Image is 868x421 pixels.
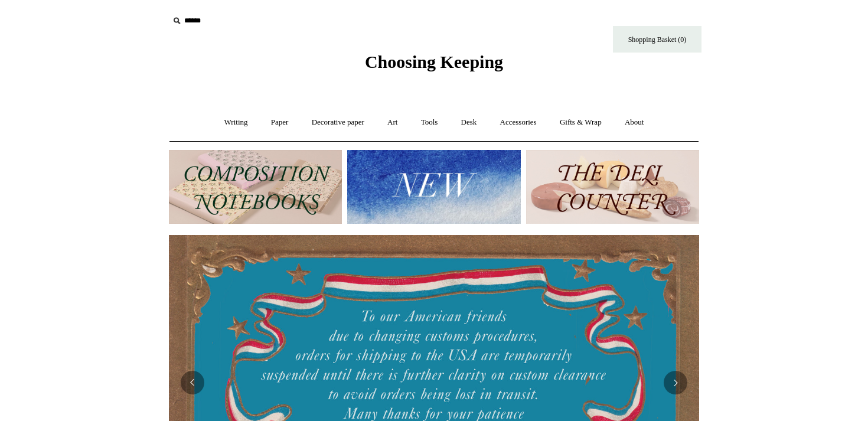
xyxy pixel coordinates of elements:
[526,150,699,224] img: The Deli Counter
[664,371,687,394] button: Next
[451,107,488,138] a: Desk
[614,107,655,138] a: About
[301,107,375,138] a: Decorative paper
[377,107,408,138] a: Art
[169,150,342,224] img: 202302 Composition ledgers.jpg__PID:69722ee6-fa44-49dd-a067-31375e5d54ec
[347,150,520,224] img: New.jpg__PID:f73bdf93-380a-4a35-bcfe-7823039498e1
[410,107,449,138] a: Tools
[365,52,503,71] span: Choosing Keeping
[549,107,612,138] a: Gifts & Wrap
[490,107,547,138] a: Accessories
[365,61,503,70] a: Choosing Keeping
[214,107,259,138] a: Writing
[181,371,204,394] button: Previous
[260,107,299,138] a: Paper
[613,26,701,53] a: Shopping Basket (0)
